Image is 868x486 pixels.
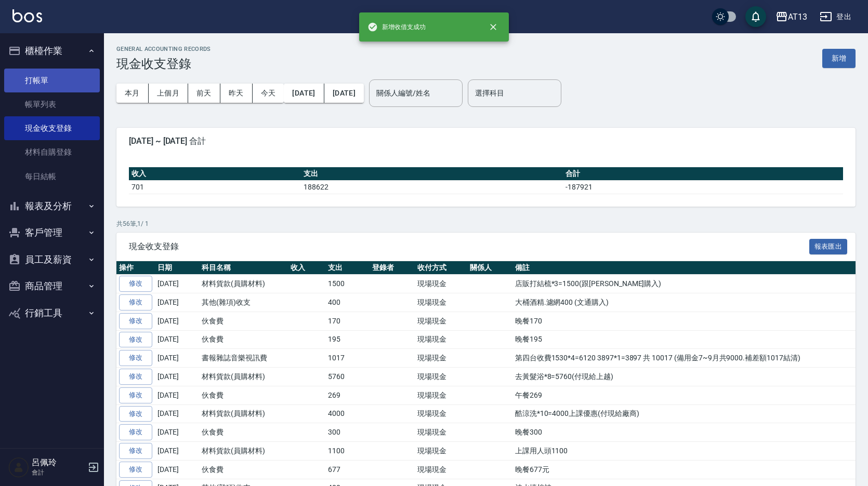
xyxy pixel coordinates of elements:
[116,57,211,71] h3: 現金收支登錄
[4,92,100,116] a: 帳單列表
[116,84,149,103] button: 本月
[512,261,856,275] th: 備註
[325,442,370,461] td: 1100
[4,116,100,140] a: 現金收支登錄
[4,37,100,64] button: 櫃檯作業
[119,406,152,422] a: 修改
[415,404,467,423] td: 現場現金
[199,261,288,275] th: 科目名稱
[188,84,220,103] button: 前天
[301,167,563,181] th: 支出
[512,442,856,461] td: 上課用人頭1100
[512,349,856,368] td: 第四台收費1530*4=6120 3897*1=3897 共 10017 (備用金7~9月共9000.補差額1017結清)
[512,423,856,442] td: 晚餐300
[415,423,467,442] td: 現場現金
[563,167,843,181] th: 合計
[415,368,467,386] td: 現場現金
[119,424,152,440] a: 修改
[119,276,152,292] a: 修改
[512,368,856,386] td: 去黃髮浴*8=5760(付現給上越)
[4,219,100,246] button: 客戶管理
[155,460,199,479] td: [DATE]
[4,246,100,273] button: 員工及薪資
[199,312,288,330] td: 伙食費
[119,462,152,478] a: 修改
[116,219,856,228] p: 共 56 筆, 1 / 1
[119,313,152,329] a: 修改
[155,423,199,442] td: [DATE]
[155,275,199,293] td: [DATE]
[4,273,100,300] button: 商品管理
[512,460,856,479] td: 晚餐677元
[512,404,856,423] td: 酷涼洗*10=4000上課優惠(付現給廠商)
[816,7,856,26] button: 登出
[809,241,848,251] a: 報表匯出
[129,241,809,252] span: 現金收支登錄
[325,312,370,330] td: 170
[325,349,370,368] td: 1017
[155,404,199,423] td: [DATE]
[199,349,288,368] td: 書報雜誌音樂視訊費
[771,6,811,28] button: AT13
[284,84,324,103] button: [DATE]
[129,136,843,146] span: [DATE] ~ [DATE] 合計
[199,404,288,423] td: 材料貨款(員購材料)
[325,275,370,293] td: 1500
[325,404,370,423] td: 4000
[325,330,370,349] td: 195
[149,84,188,103] button: 上個月
[512,293,856,312] td: 大桶酒精.濾網400 (文通購入)
[325,460,370,479] td: 677
[512,275,856,293] td: 店販打結梳*3=1500(跟[PERSON_NAME]購入)
[301,180,563,194] td: 188622
[119,350,152,366] a: 修改
[512,386,856,404] td: 午餐269
[155,442,199,461] td: [DATE]
[32,457,85,468] h5: 呂佩玲
[155,312,199,330] td: [DATE]
[325,423,370,442] td: 300
[32,468,85,477] p: 會計
[155,293,199,312] td: [DATE]
[367,22,426,32] span: 新增收借支成功
[415,261,467,275] th: 收付方式
[199,275,288,293] td: 材料貨款(員購材料)
[129,167,301,181] th: 收入
[119,387,152,403] a: 修改
[415,312,467,330] td: 現場現金
[512,312,856,330] td: 晚餐170
[325,261,370,275] th: 支出
[199,368,288,386] td: 材料貨款(員購材料)
[4,69,100,92] a: 打帳單
[415,330,467,349] td: 現場現金
[415,442,467,461] td: 現場現金
[119,369,152,385] a: 修改
[199,293,288,312] td: 其他(雜項)收支
[199,386,288,404] td: 伙食費
[788,10,807,23] div: AT13
[199,423,288,442] td: 伙食費
[4,300,100,327] button: 行銷工具
[253,84,284,103] button: 今天
[129,180,301,194] td: 701
[8,457,29,478] img: Person
[482,16,505,38] button: close
[4,193,100,220] button: 報表及分析
[822,49,856,68] button: 新增
[745,6,766,27] button: save
[119,294,152,310] a: 修改
[116,261,155,275] th: 操作
[155,330,199,349] td: [DATE]
[4,140,100,164] a: 材料自購登錄
[415,293,467,312] td: 現場現金
[155,349,199,368] td: [DATE]
[199,330,288,349] td: 伙食費
[199,442,288,461] td: 材料貨款(員購材料)
[155,386,199,404] td: [DATE]
[467,261,512,275] th: 關係人
[822,53,856,63] a: 新增
[119,443,152,459] a: 修改
[809,239,848,255] button: 報表匯出
[415,386,467,404] td: 現場現金
[119,332,152,348] a: 修改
